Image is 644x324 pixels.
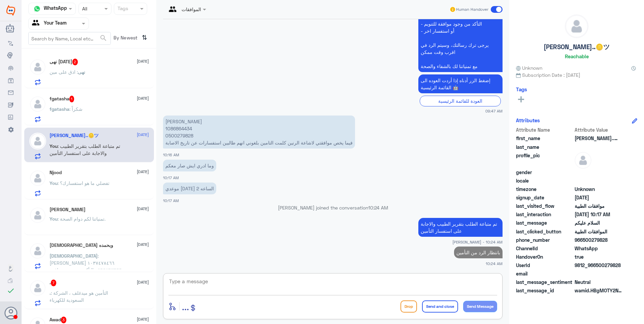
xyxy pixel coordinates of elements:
[575,186,623,193] span: Unknown
[50,106,69,112] span: fgatasha
[516,143,573,151] span: last_name
[516,117,540,123] h6: Attributes
[99,33,107,44] button: search
[137,279,149,285] span: [DATE]
[163,160,216,171] p: 24/8/2025, 10:17 AM
[516,194,573,201] span: signup_date
[516,287,573,294] span: last_message_id
[516,262,573,269] span: UserId
[142,32,147,43] i: ⇅
[50,253,98,259] span: [DEMOGRAPHIC_DATA]
[516,64,542,71] span: Unknown
[163,153,179,157] span: 10:16 AM
[565,15,588,38] img: defaultAdmin.png
[50,216,58,222] span: You
[575,279,623,286] span: 0
[7,287,15,295] i: check
[50,69,78,75] span: : اذق على مين
[6,5,15,16] img: Widebot Logo
[575,169,623,176] span: null
[163,116,355,149] p: 24/8/2025, 10:16 AM
[4,306,17,319] button: Avatar
[575,152,591,169] img: defaultAdmin.png
[516,270,573,277] span: email
[137,95,149,101] span: [DATE]
[400,300,417,313] button: Drop
[575,228,623,235] span: الموافقات الطبية
[463,301,497,312] button: Send Message
[50,317,67,323] h5: Awad
[575,236,623,244] span: 966500279828
[516,186,573,193] span: timezone
[485,108,503,114] span: 09:47 AM
[516,211,573,218] span: last_interaction
[163,175,179,180] span: 10:17 AM
[50,59,78,65] h5: نهى الخميس
[516,245,573,252] span: ChannelId
[516,219,573,226] span: last_message
[418,74,503,93] p: 24/8/2025, 9:47 AM
[163,204,503,211] p: [PERSON_NAME] joined the conversation
[61,317,67,323] span: 3
[32,19,42,29] img: yourTeam.svg
[99,34,107,42] span: search
[516,279,573,286] span: last_message_sentiment
[516,236,573,244] span: phone_number
[50,143,120,156] span: : تم متباعة الطلب بتقرير الطبيب والاجابة على استفسار التأمين
[575,202,623,209] span: موافقات الطبية
[452,239,503,245] span: [PERSON_NAME] - 10:24 AM
[456,6,488,12] span: Human Handover
[29,207,46,224] img: defaultAdmin.png
[29,242,46,259] img: defaultAdmin.png
[50,96,74,102] h5: fgatasha
[137,132,149,138] span: [DATE]
[29,32,110,44] input: Search by Name, Local etc…
[575,211,623,218] span: 2025-08-24T07:17:11.5699215Z
[575,262,623,269] span: 9812_966500279828
[418,218,503,237] p: 24/8/2025, 10:24 AM
[32,4,42,14] img: whatsapp.png
[575,194,623,201] span: 2025-08-24T06:47:32.004Z
[516,202,573,209] span: last_visited_flow
[575,253,623,260] span: true
[78,69,85,75] span: نهى
[29,133,46,150] img: defaultAdmin.png
[516,169,573,176] span: gender
[29,280,46,296] img: defaultAdmin.png
[368,205,388,210] span: 10:24 AM
[50,207,86,213] h5: Abdulaziz Alamri
[516,86,527,92] h6: Tags
[575,245,623,252] span: 2
[117,5,128,13] div: Tags
[111,32,139,45] span: By Newest
[516,228,573,235] span: last_clicked_button
[516,152,573,167] span: profile_pic
[58,180,109,186] span: : تفضلي ما هو استفسارك؟
[575,287,623,294] span: wamid.HBgMOTY2NTAwMjc5ODI4FQIAEhgUM0FFNUQyN0E2QkVEMTU2RDdEOEMA
[565,53,589,59] h6: Reachable
[51,280,57,286] span: 7
[163,198,179,203] span: 10:17 AM
[486,261,503,266] span: 10:24 AM
[50,180,58,186] span: You
[58,216,105,222] span: : تمنياتنا لكم دوام الصحة.
[29,59,46,75] img: defaultAdmin.png
[182,300,189,312] span: ...
[69,96,74,102] span: 1
[516,135,573,142] span: first_name
[516,177,573,184] span: locale
[420,96,501,106] div: العودة للقائمة الرئيسية
[50,280,57,286] h5: .
[454,247,503,258] p: 24/8/2025, 10:24 AM
[516,126,573,133] span: Attribute Name
[50,242,113,248] h5: سبحان الله وبحمده
[422,300,458,313] button: Send and close
[575,219,623,226] span: السلام عليكم
[575,270,623,277] span: null
[575,126,623,133] span: Attribute Value
[50,133,99,138] h5: Salman..🪙ツ
[137,241,149,248] span: [DATE]
[163,183,216,194] p: 24/8/2025, 10:17 AM
[137,206,149,212] span: [DATE]
[29,170,46,187] img: defaultAdmin.png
